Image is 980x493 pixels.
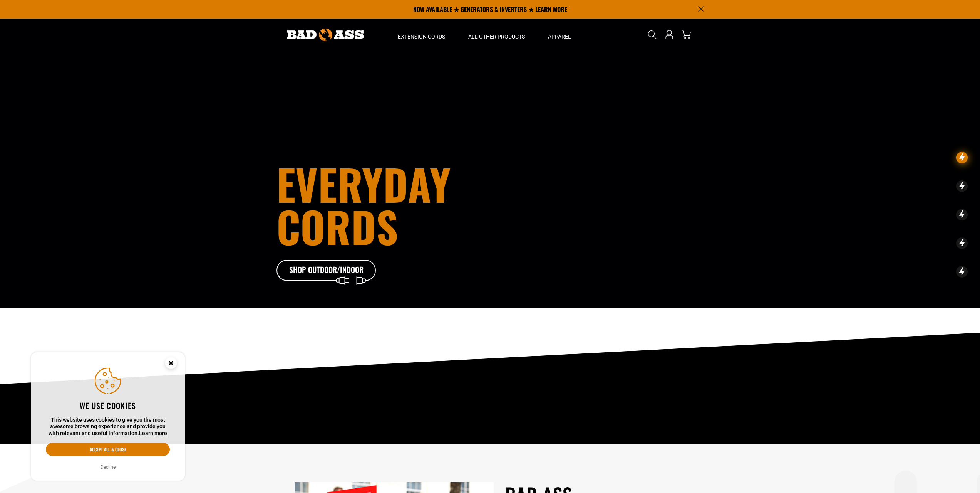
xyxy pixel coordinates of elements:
summary: Search [646,29,658,41]
span: Extension Cords [398,33,445,40]
summary: All Other Products [457,19,536,51]
p: This website uses cookies to give you the most awesome browsing experience and provide you with r... [46,417,170,437]
img: Bad Ass Extension Cords [287,29,364,41]
span: Apparel [548,33,571,40]
summary: Apparel [536,19,583,51]
a: Shop Outdoor/Indoor [276,260,377,281]
h2: We use cookies [46,400,170,411]
summary: Extension Cords [386,19,457,51]
h1: Everyday cords [276,163,533,247]
aside: Cookie Consent [31,352,185,481]
span: All Other Products [468,33,525,40]
a: Learn more [139,430,167,436]
button: Accept all & close [46,443,170,456]
button: Decline [98,463,118,471]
